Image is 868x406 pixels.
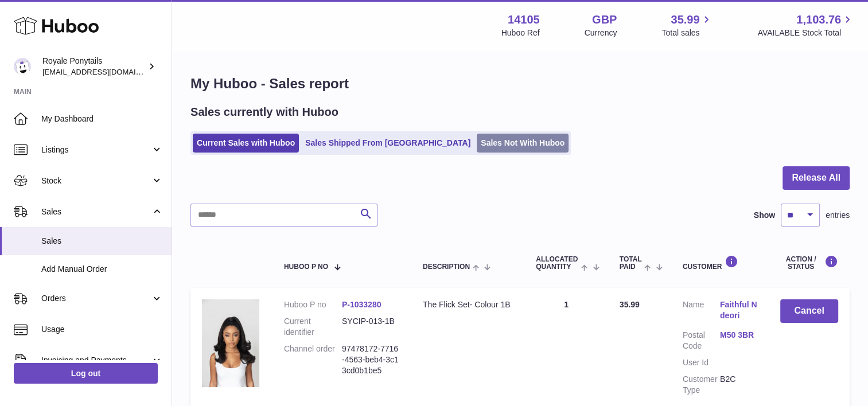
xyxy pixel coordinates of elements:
a: Current Sales with Huboo [193,134,299,153]
a: 35.99 Total sales [661,12,713,38]
span: Total sales [661,28,713,38]
span: entries [826,210,850,221]
strong: 14105 [508,12,540,28]
a: Sales Shipped From [GEOGRAPHIC_DATA] [301,134,474,153]
img: qphill92@gmail.com [14,58,31,75]
span: [EMAIL_ADDRESS][DOMAIN_NAME] [42,67,169,76]
span: Sales [41,236,163,247]
div: The Flick Set- Colour 1B [423,299,513,310]
div: Royale Ponytails [42,56,146,77]
h1: My Huboo - Sales report [190,75,850,93]
dt: User Id [683,357,720,368]
button: Cancel [780,299,838,323]
dt: Postal Code [683,330,720,352]
span: 35.99 [620,300,640,309]
span: Stock [41,175,151,186]
span: Sales [41,206,151,217]
a: 1,103.76 AVAILABLE Stock Total [757,12,854,38]
dt: Current identifier [284,316,342,338]
span: 35.99 [671,12,699,28]
div: Action / Status [780,255,838,271]
span: Usage [41,324,163,335]
label: Show [754,210,775,221]
dt: Customer Type [683,374,720,396]
a: P-1033280 [342,300,382,309]
div: Currency [585,28,617,38]
span: AVAILABLE Stock Total [757,28,854,38]
span: Invoicing and Payments [41,355,151,366]
dt: Channel order [284,343,342,376]
a: Log out [14,363,158,384]
span: 1,103.76 [796,12,841,28]
span: Orders [41,293,151,304]
button: Release All [783,166,850,190]
dd: B2C [720,374,757,396]
strong: GBP [592,12,617,28]
a: M50 3BR [720,330,757,341]
img: 141051741008947.png [202,299,259,387]
a: Sales Not With Huboo [477,134,569,153]
span: Add Manual Order [41,264,163,275]
a: Faithful Ndeori [720,299,757,321]
dt: Name [683,299,720,324]
span: Total paid [620,256,642,271]
div: Huboo Ref [501,28,540,38]
div: Customer [683,255,757,271]
dt: Huboo P no [284,299,342,310]
dd: 97478172-7716-4563-beb4-3c13cd0b1be5 [342,343,400,376]
span: Huboo P no [284,263,328,271]
span: My Dashboard [41,114,163,124]
dd: SYCIP-013-1B [342,316,400,338]
span: ALLOCATED Quantity [536,256,578,271]
h2: Sales currently with Huboo [190,104,338,120]
span: Description [423,263,470,271]
span: Listings [41,145,151,155]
